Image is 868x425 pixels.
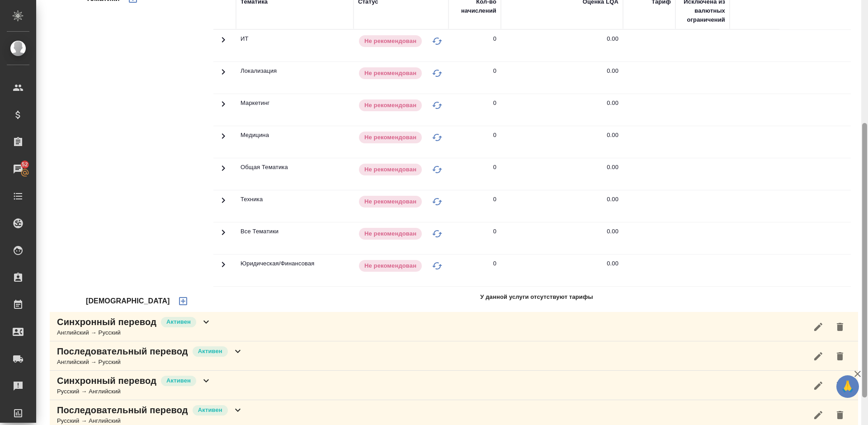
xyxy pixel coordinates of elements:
[236,30,354,61] td: ИТ
[236,190,354,222] td: Техника
[364,197,416,206] p: Не рекомендован
[501,255,623,286] td: 0.00
[218,72,229,79] span: Toggle Row Expanded
[493,195,496,204] div: 0
[430,163,444,176] button: Изменить статус на "В черном списке"
[430,34,444,48] button: Изменить статус на "В черном списке"
[236,62,354,94] td: Локализация
[218,104,229,111] span: Toggle Row Expanded
[236,222,354,254] td: Все Тематики
[57,387,212,396] div: Русский → Английский
[57,345,188,358] p: Последовательный перевод
[501,126,623,158] td: 0.00
[836,375,859,398] button: 🙏
[236,158,354,190] td: Общая Тематика
[50,371,858,400] div: Синхронный переводАктивенРусский → Английский
[218,168,229,175] span: Toggle Row Expanded
[430,131,444,144] button: Изменить статус на "В черном списке"
[493,34,496,43] div: 0
[364,101,416,110] p: Не рекомендован
[57,316,156,328] p: Синхронный перевод
[807,345,829,367] button: Редактировать услугу
[166,317,191,326] p: Активен
[236,94,354,126] td: Маркетинг
[218,200,229,207] span: Toggle Row Expanded
[218,232,229,239] span: Toggle Row Expanded
[430,99,444,112] button: Изменить статус на "В черном списке"
[501,222,623,254] td: 0.00
[57,374,156,387] p: Синхронный перевод
[501,158,623,190] td: 0.00
[493,259,496,268] div: 0
[430,259,444,273] button: Изменить статус на "В черном списке"
[57,358,243,367] div: Английский → Русский
[50,341,858,371] div: Последовательный переводАктивенАнглийский → Русский
[218,136,229,143] span: Toggle Row Expanded
[493,227,496,236] div: 0
[501,30,623,61] td: 0.00
[57,328,212,337] div: Английский → Русский
[86,296,170,307] h4: [DEMOGRAPHIC_DATA]
[364,165,416,174] p: Не рекомендован
[364,69,416,78] p: Не рекомендован
[364,229,416,238] p: Не рекомендован
[430,195,444,208] button: Изменить статус на "В черном списке"
[50,312,858,341] div: Синхронный переводАктивенАнглийский → Русский
[57,404,188,416] p: Последовательный перевод
[501,190,623,222] td: 0.00
[829,375,851,397] button: Удалить услугу
[166,376,191,385] p: Активен
[840,377,855,396] span: 🙏
[501,62,623,94] td: 0.00
[218,40,229,47] span: Toggle Row Expanded
[493,99,496,108] div: 0
[198,347,222,356] p: Активен
[493,131,496,140] div: 0
[198,406,222,415] p: Активен
[807,375,829,397] button: Редактировать услугу
[501,94,623,126] td: 0.00
[236,255,354,286] td: Юридическая/Финансовая
[430,66,444,80] button: Изменить статус на "В черном списке"
[364,261,416,270] p: Не рекомендован
[807,316,829,338] button: Редактировать услугу
[493,66,496,76] div: 0
[430,227,444,241] button: Изменить статус на "В черном списке"
[829,345,851,367] button: Удалить услугу
[829,316,851,338] button: Удалить услугу
[218,264,229,271] span: Toggle Row Expanded
[236,126,354,158] td: Медицина
[493,163,496,172] div: 0
[172,290,194,312] button: Добавить тариф
[480,293,593,302] p: У данной услуги отсутствуют тарифы
[16,160,33,169] span: 52
[364,37,416,46] p: Не рекомендован
[2,158,34,180] a: 52
[364,133,416,142] p: Не рекомендован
